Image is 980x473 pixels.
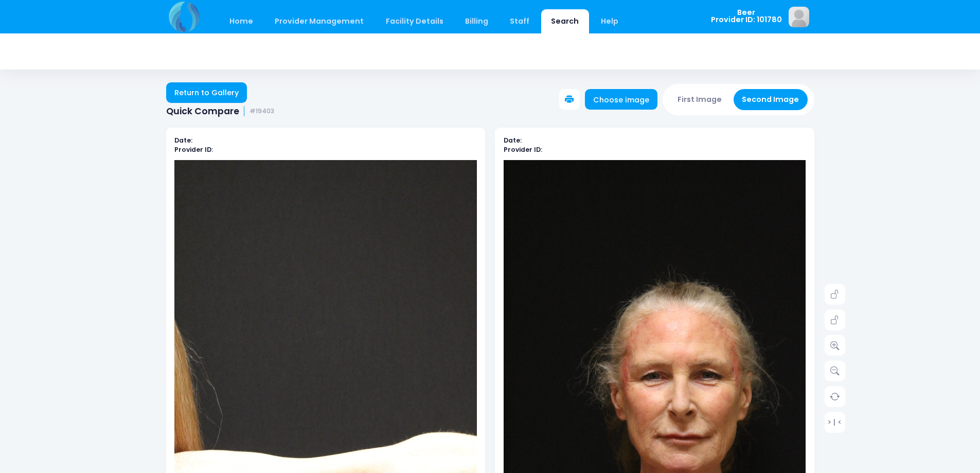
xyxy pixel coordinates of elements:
b: Date: [504,136,522,145]
b: Provider ID: [504,145,542,154]
a: Provider Management [265,9,374,33]
a: Billing [455,9,498,33]
img: image [789,7,809,27]
span: Quick Compare [166,106,239,117]
b: Date: [174,136,192,145]
a: > | < [825,412,845,432]
span: Beer Provider ID: 101780 [711,9,782,24]
a: Home [220,9,263,33]
a: Search [541,9,589,33]
a: Choose image [585,89,658,110]
a: Return to Gallery [166,82,247,103]
b: Provider ID: [174,145,213,154]
a: Staff [500,9,540,33]
button: Second Image [734,89,808,110]
button: First Image [669,89,730,110]
a: Facility Details [376,9,453,33]
a: Help [591,9,628,33]
small: #19403 [250,108,274,115]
